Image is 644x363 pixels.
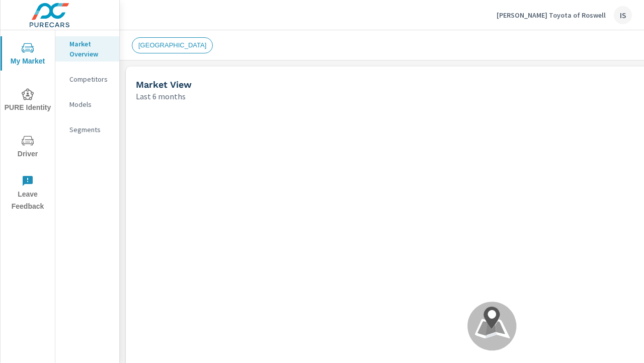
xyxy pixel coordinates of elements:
[136,90,186,102] p: Last 6 months
[4,88,52,114] span: PURE Identity
[4,135,52,160] span: Driver
[69,99,111,109] p: Models
[4,42,52,68] span: My Market
[69,74,111,84] p: Competitors
[497,11,606,20] p: [PERSON_NAME] Toyota of Roswell
[132,41,212,49] span: [GEOGRAPHIC_DATA]
[69,125,111,135] p: Segments
[4,175,52,213] span: Leave Feedback
[136,79,192,90] h5: Market View
[55,122,119,137] div: Segments
[55,97,119,112] div: Models
[69,39,111,59] p: Market Overview
[55,36,119,62] div: Market Overview
[614,6,632,24] div: IS
[55,72,119,87] div: Competitors
[1,30,55,216] div: nav menu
